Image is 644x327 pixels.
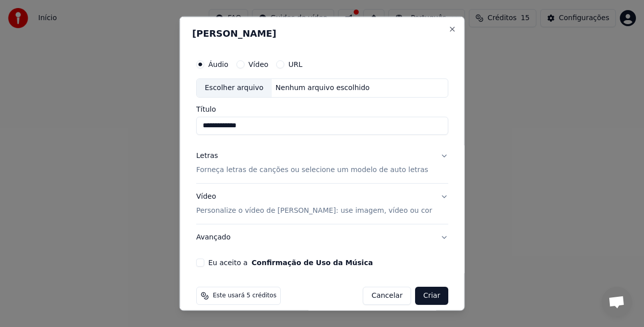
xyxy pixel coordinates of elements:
label: Título [196,105,448,112]
div: Nenhum arquivo escolhido [271,83,373,93]
label: Vídeo [248,61,268,68]
label: Áudio [208,61,228,68]
button: Avançado [196,224,448,250]
p: Forneça letras de canções ou selecione um modelo de auto letras [196,165,428,175]
div: Vídeo [196,191,432,215]
p: Personalize o vídeo de [PERSON_NAME]: use imagem, vídeo ou cor [196,205,432,215]
button: Criar [415,286,448,304]
label: URL [288,61,302,68]
span: Este usará 5 créditos [213,291,276,299]
div: Letras [196,150,218,160]
button: VídeoPersonalize o vídeo de [PERSON_NAME]: use imagem, vídeo ou cor [196,183,448,223]
h2: [PERSON_NAME] [192,29,452,38]
div: Escolher arquivo [197,79,272,97]
button: LetrasForneça letras de canções ou selecione um modelo de auto letras [196,142,448,183]
label: Eu aceito a [208,259,373,266]
button: Eu aceito a [252,259,373,266]
button: Cancelar [363,286,411,304]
